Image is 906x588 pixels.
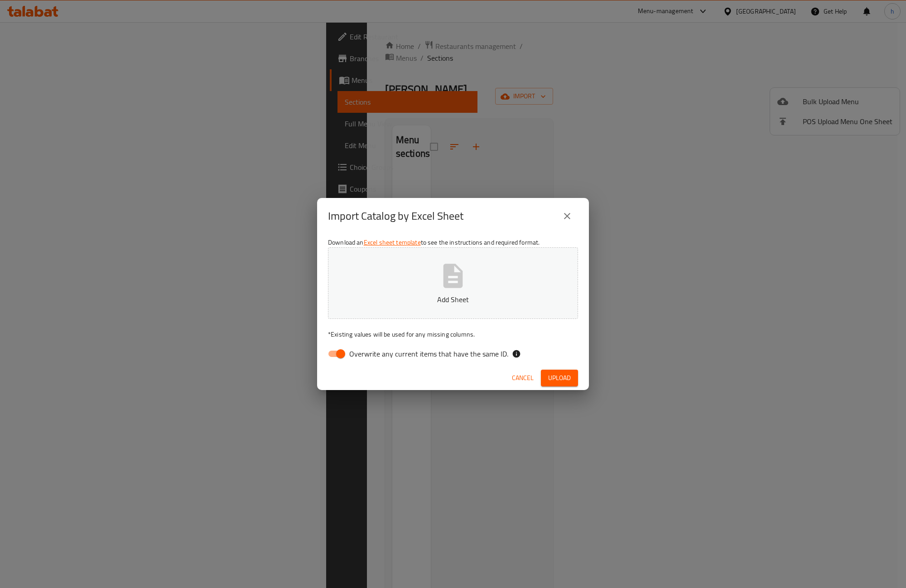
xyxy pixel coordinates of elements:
[508,370,537,386] button: Cancel
[556,205,578,227] button: close
[328,209,463,223] h2: Import Catalog by Excel Sheet
[328,247,578,319] button: Add Sheet
[349,348,508,359] span: Overwrite any current items that have the same ID.
[548,372,571,384] span: Upload
[342,294,564,305] p: Add Sheet
[317,234,589,366] div: Download an to see the instructions and required format.
[541,370,578,386] button: Upload
[512,372,534,384] span: Cancel
[364,236,421,248] a: Excel sheet template
[512,349,521,358] svg: If the overwrite option isn't selected, then the items that match an existing ID will be ignored ...
[328,330,578,339] p: Existing values will be used for any missing columns.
